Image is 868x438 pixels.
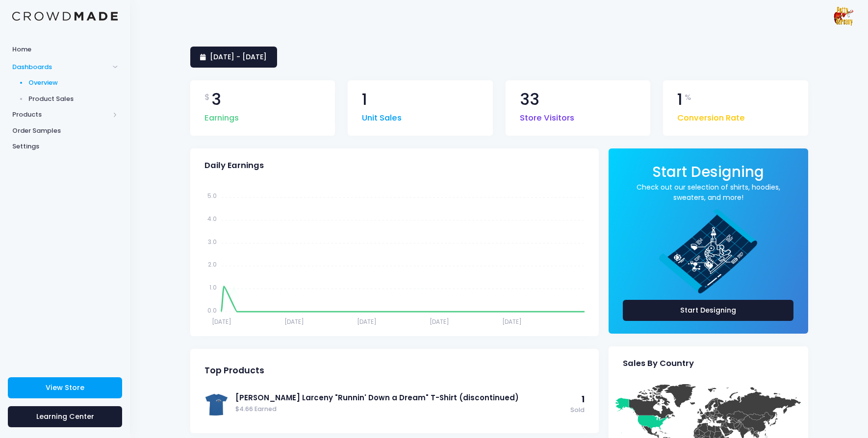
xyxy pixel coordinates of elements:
img: Logo [12,12,118,21]
tspan: [DATE] [502,317,522,326]
a: Start Designing [623,300,794,321]
span: Dashboards [12,62,109,72]
span: Overview [28,78,118,88]
tspan: [DATE] [211,317,231,326]
span: Store Visitors [520,107,574,124]
span: Order Samples [12,126,118,136]
span: Learning Center [36,412,94,421]
span: Products [12,110,109,120]
span: Sales By Country [623,359,694,368]
span: 33 [520,92,539,108]
span: Settings [12,142,118,151]
span: Sold [570,406,585,415]
span: Start Designing [652,162,764,182]
a: [DATE] - [DATE] [190,47,277,68]
span: Daily Earnings [204,161,264,170]
a: [PERSON_NAME] Larceny "Runnin' Down a Dream" T-Shirt (discontinued) [235,392,565,403]
tspan: 1.0 [209,283,216,292]
tspan: 3.0 [207,237,216,245]
a: Check out our selection of shirts, hoodies, sweaters, and more! [623,182,794,203]
span: 1 [362,92,367,108]
a: Start Designing [652,170,764,179]
tspan: 2.0 [207,260,216,268]
span: 3 [211,92,221,108]
tspan: [DATE] [357,317,376,326]
span: $4.66 Earned [235,405,565,414]
span: [DATE] - [DATE] [210,52,267,62]
a: View Store [8,377,122,398]
span: Earnings [204,107,239,124]
tspan: [DATE] [284,317,304,326]
span: $ [204,92,210,103]
tspan: 5.0 [207,192,216,200]
a: Learning Center [8,406,122,427]
span: 1 [582,393,585,405]
span: Top Products [204,365,264,376]
tspan: 4.0 [207,215,216,223]
span: View Store [46,383,84,392]
span: Home [12,45,118,54]
span: % [685,92,691,103]
tspan: [DATE] [430,317,449,326]
span: 1 [677,92,683,108]
span: Product Sales [28,94,118,104]
span: Unit Sales [362,107,402,124]
span: Conversion Rate [677,107,745,124]
img: User [834,6,853,26]
tspan: 0.0 [207,306,216,314]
